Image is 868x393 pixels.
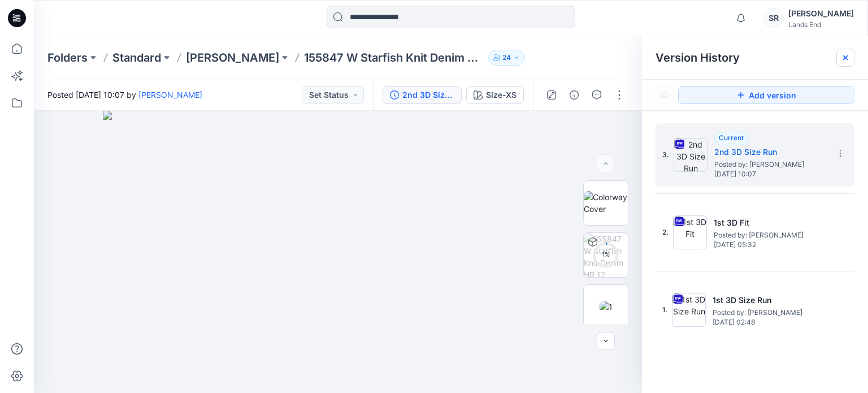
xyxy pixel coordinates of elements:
span: [DATE] 10:07 [714,170,827,178]
h5: 2nd 3D Size Run [714,145,827,159]
p: 24 [502,51,511,64]
button: Show Hidden Versions [656,86,674,104]
img: 1st 3D Fit [673,215,707,249]
a: Folders [47,50,88,66]
span: [DATE] 02:48 [713,318,826,326]
div: Size-XS [486,89,517,101]
span: Posted by: Sohel Rana [713,307,826,318]
button: Close [841,53,850,62]
button: Details [565,86,583,104]
div: 2nd 3D Size Run [402,89,454,101]
span: Current [719,133,744,142]
a: [PERSON_NAME] [186,50,279,66]
span: 2. [662,227,669,237]
span: Posted [DATE] 10:07 by [47,89,202,101]
span: 3. [662,150,669,160]
button: 2nd 3D Size Run [383,86,462,104]
img: eyJhbGciOiJIUzI1NiIsImtpZCI6IjAiLCJzbHQiOiJzZXMiLCJ0eXAiOiJKV1QifQ.eyJkYXRhIjp7InR5cGUiOiJzdG9yYW... [103,111,573,393]
a: Standard [112,50,161,66]
button: 24 [488,50,525,66]
span: Version History [656,51,740,64]
div: SR [763,8,784,28]
span: 1. [662,305,667,315]
span: [DATE] 05:32 [714,241,827,249]
button: Add version [678,86,854,104]
h5: 1st 3D Fit [714,216,827,230]
img: 155847 W Starfish Knit Denim HR 12 Bermuda Short Size-XS [584,233,628,277]
span: Posted by: Sohel Rana [714,230,827,241]
img: 2nd 3D Size Run [674,138,708,172]
div: 1 % [592,250,619,260]
img: 1st 3D Size Run [672,293,706,327]
div: Lands End [788,20,854,29]
a: [PERSON_NAME] [138,90,202,100]
img: 1 [600,301,613,313]
p: 155847 W Starfish Knit Denim HR 12 Bermuda Short [304,50,484,66]
span: Posted by: Sohel Rana [714,159,827,170]
div: [PERSON_NAME] [788,7,854,20]
h5: 1st 3D Size Run [713,293,826,307]
img: Colorway Cover [584,191,628,215]
button: Size-XS [466,86,524,104]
